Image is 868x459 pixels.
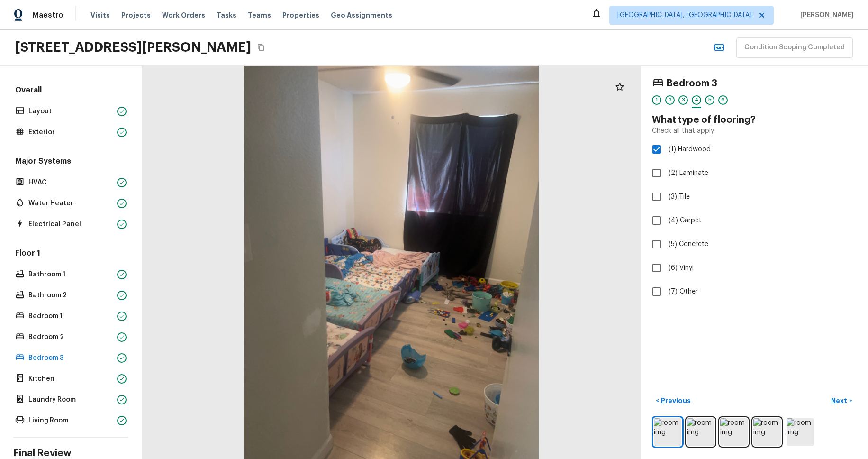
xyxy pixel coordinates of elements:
[217,12,236,18] span: Tasks
[687,418,714,446] img: room img
[692,95,701,105] div: 4
[652,95,661,105] div: 1
[826,393,857,409] button: Next>
[28,332,113,342] p: Bedroom 2
[654,418,681,446] img: room img
[28,291,113,300] p: Bathroom 2
[669,168,708,178] span: (2) Laminate
[720,418,748,446] img: room img
[28,199,113,208] p: Water Heater
[796,10,854,20] span: [PERSON_NAME]
[28,107,113,116] p: Layout
[121,10,151,20] span: Projects
[669,287,698,296] span: (7) Other
[28,353,113,363] p: Bedroom 3
[666,77,717,90] h4: Bedroom 3
[28,395,113,404] p: Laundry Room
[28,220,113,229] p: Electrical Panel
[255,41,267,54] button: Copy Address
[678,95,688,105] div: 3
[162,10,205,20] span: Work Orders
[331,10,392,20] span: Geo Assignments
[665,95,675,105] div: 2
[787,418,814,446] img: room img
[669,145,711,154] span: (1) Hardwood
[13,85,128,97] h5: Overall
[28,270,113,279] p: Bathroom 1
[669,216,702,225] span: (4) Carpet
[28,312,113,321] p: Bedroom 1
[617,10,752,20] span: [GEOGRAPHIC_DATA], [GEOGRAPHIC_DATA]
[28,178,113,187] p: HVAC
[13,248,128,260] h5: Floor 1
[652,126,715,136] p: Check all that apply.
[28,416,113,425] p: Living Room
[831,396,849,405] p: Next
[669,263,694,273] span: (6) Vinyl
[90,10,110,20] span: Visits
[652,114,857,126] h4: What type of flooring?
[669,192,690,202] span: (3) Tile
[15,39,251,56] h2: [STREET_ADDRESS][PERSON_NAME]
[753,418,781,446] img: room img
[28,128,113,137] p: Exterior
[718,95,728,105] div: 6
[13,156,128,168] h5: Major Systems
[705,95,714,105] div: 5
[28,374,113,384] p: Kitchen
[248,10,271,20] span: Teams
[282,10,319,20] span: Properties
[669,239,708,249] span: (5) Concrete
[659,396,691,405] p: Previous
[32,10,63,20] span: Maestro
[652,393,695,409] button: <Previous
